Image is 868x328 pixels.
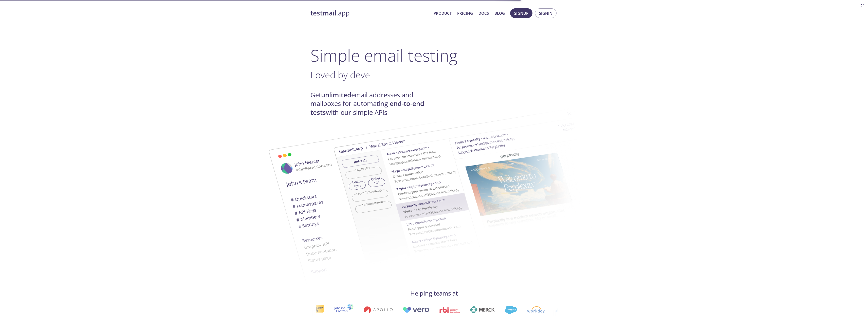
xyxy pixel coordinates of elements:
a: testmail.app [310,9,430,17]
img: vero [396,307,423,313]
button: Signup [510,8,532,18]
h1: Simple email testing [310,46,558,65]
img: merck [464,306,488,313]
img: salesforce [498,306,511,314]
span: Signin [539,10,552,16]
a: Pricing [457,10,473,16]
img: rbi [433,307,454,313]
h4: Get email addresses and mailboxes for automating with our simple APIs [310,91,434,117]
a: Docs [478,10,489,16]
img: apollo [357,306,386,313]
img: testmail-email-viewer [250,117,523,289]
img: johnsoncontrols [327,304,347,316]
button: Signin [535,8,557,18]
img: testmail-email-viewer [333,101,607,272]
img: workday [521,306,539,313]
a: Product [434,10,452,16]
span: Signup [514,10,528,16]
h4: Helping teams at [310,289,558,297]
strong: testmail [310,9,336,17]
span: Loved by devel [310,68,372,81]
strong: unlimited [321,90,351,99]
a: Blog [494,10,505,16]
strong: end-to-end tests [310,99,424,117]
